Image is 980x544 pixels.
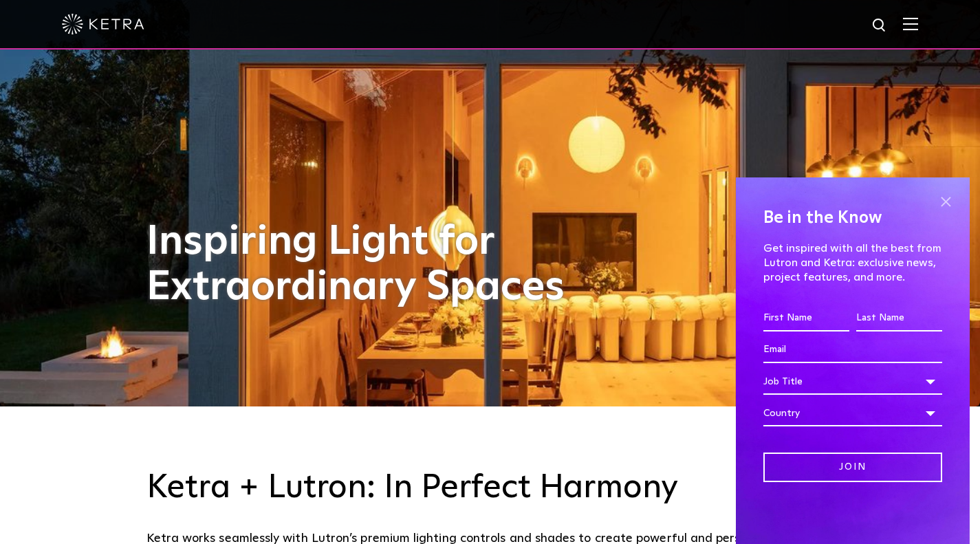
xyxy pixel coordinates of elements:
[763,453,942,482] input: Join
[903,17,918,30] img: Hamburger%20Nav.svg
[871,17,889,34] img: search icon
[62,14,144,34] img: ketra-logo-2019-white
[763,337,942,363] input: Email
[763,369,942,395] div: Job Title
[763,400,942,426] div: Country
[763,205,942,231] h4: Be in the Know
[856,305,942,331] input: Last Name
[763,241,942,284] p: Get inspired with all the best from Lutron and Ketra: exclusive news, project features, and more.
[763,305,849,331] input: First Name
[146,468,834,508] h3: Ketra + Lutron: In Perfect Harmony
[146,219,594,310] h1: Inspiring Light for Extraordinary Spaces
